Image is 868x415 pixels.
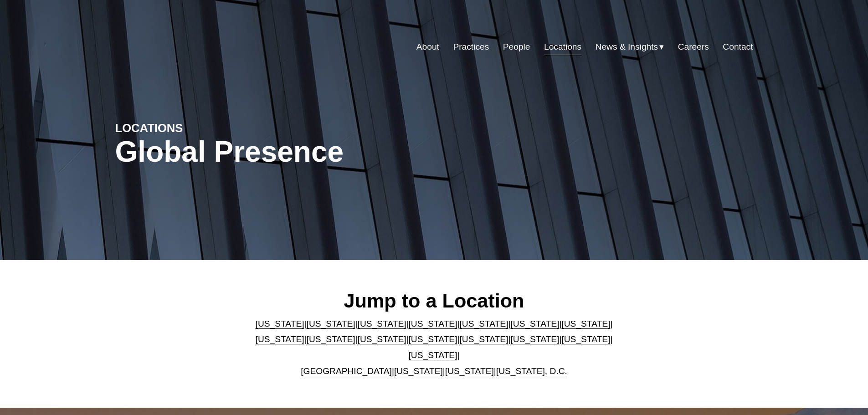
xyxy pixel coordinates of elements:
a: [US_STATE], D.C. [496,366,567,376]
h4: LOCATIONS [115,121,275,135]
a: [US_STATE] [256,334,304,344]
a: [GEOGRAPHIC_DATA] [301,366,392,376]
a: [US_STATE] [409,319,457,328]
a: [US_STATE] [409,334,457,344]
a: [US_STATE] [409,350,457,360]
a: [US_STATE] [459,319,508,328]
a: [US_STATE] [307,334,355,344]
a: [US_STATE] [307,319,355,328]
a: [US_STATE] [394,366,443,376]
a: [US_STATE] [561,319,610,328]
span: News & Insights [596,39,658,55]
a: [US_STATE] [358,319,406,328]
a: [US_STATE] [445,366,494,376]
a: Contact [723,38,753,56]
a: Practices [453,38,489,56]
a: [US_STATE] [459,334,508,344]
a: People [503,38,530,56]
a: [US_STATE] [510,319,559,328]
a: [US_STATE] [561,334,610,344]
a: [US_STATE] [510,334,559,344]
a: folder dropdown [596,38,664,56]
a: [US_STATE] [358,334,406,344]
a: Locations [544,38,581,56]
h2: Jump to a Location [248,289,620,313]
a: About [416,38,439,56]
p: | | | | | | | | | | | | | | | | | | [248,316,620,379]
a: Careers [678,38,709,56]
a: [US_STATE] [256,319,304,328]
h1: Global Presence [115,135,540,169]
